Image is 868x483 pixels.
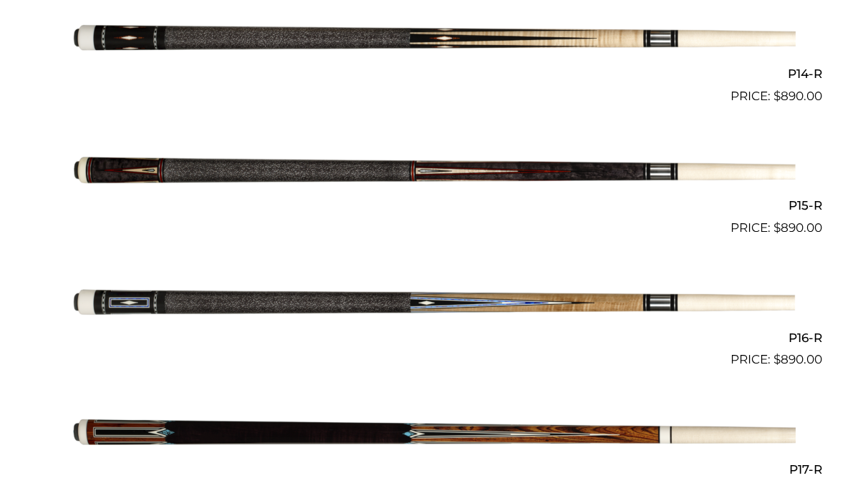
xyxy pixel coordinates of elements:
[46,324,822,351] h2: P16-R
[46,192,822,219] h2: P15-R
[773,220,822,235] bdi: 890.00
[773,352,822,366] bdi: 890.00
[773,220,781,235] span: $
[72,243,796,364] img: P16-R
[46,112,822,238] a: P15-R $890.00
[72,112,796,232] img: P15-R
[46,243,822,369] a: P16-R $890.00
[773,352,781,366] span: $
[773,89,781,103] span: $
[773,89,822,103] bdi: 890.00
[46,60,822,87] h2: P14-R
[46,456,822,482] h2: P17-R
